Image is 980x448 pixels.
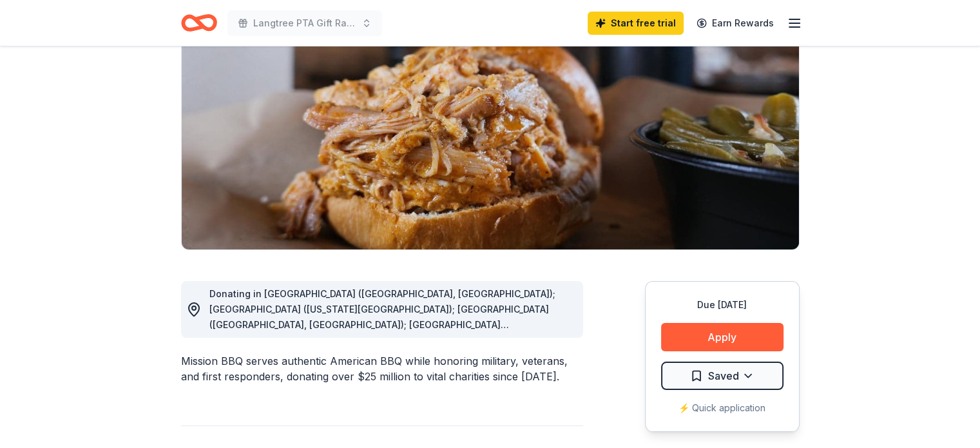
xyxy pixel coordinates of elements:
[708,367,739,384] span: Saved
[253,15,356,31] span: Langtree PTA Gift Raffle
[661,297,783,313] div: Due [DATE]
[227,10,382,36] button: Langtree PTA Gift Raffle
[661,362,783,390] button: Saved
[588,12,684,35] a: Start free trial
[661,323,783,351] button: Apply
[661,400,783,416] div: ⚡️ Quick application
[181,8,217,38] a: Home
[181,353,583,384] div: Mission BBQ serves authentic American BBQ while honoring military, veterans, and first responders...
[689,12,782,35] a: Earn Rewards
[182,3,799,249] img: Image for Mission BBQ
